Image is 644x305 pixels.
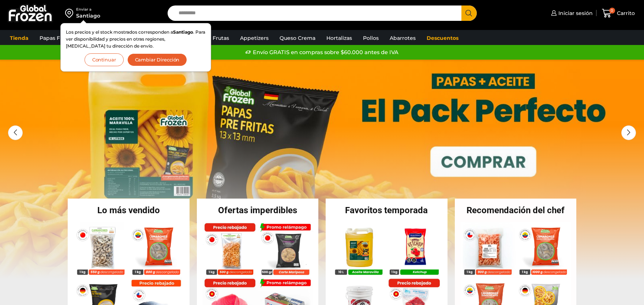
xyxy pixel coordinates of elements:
div: Enviar a [76,7,100,12]
span: Iniciar sesión [557,10,593,17]
button: Search button [461,5,477,21]
a: 0 Carrito [600,5,637,22]
a: Abarrotes [386,31,419,45]
a: Iniciar sesión [549,6,593,20]
img: address-field-icon.svg [65,7,76,19]
span: Carrito [615,10,635,17]
button: Continuar [85,53,124,66]
div: Santiago [76,12,100,19]
a: Pollos [359,31,382,45]
a: Descuentos [423,31,462,45]
h2: Lo más vendido [68,206,190,215]
button: Cambiar Dirección [127,53,187,66]
a: Hortalizas [323,31,356,45]
span: 0 [609,8,615,14]
h2: Ofertas imperdibles [197,206,319,215]
a: Queso Crema [276,31,319,45]
strong: Santiago [173,29,193,35]
a: Appetizers [236,31,272,45]
a: Tienda [6,31,32,45]
a: Papas Fritas [36,31,75,45]
h2: Recomendación del chef [455,206,577,215]
p: Los precios y el stock mostrados corresponden a . Para ver disponibilidad y precios en otras regi... [66,29,206,50]
div: Next slide [621,125,636,140]
div: Previous slide [8,125,23,140]
h2: Favoritos temporada [326,206,448,215]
